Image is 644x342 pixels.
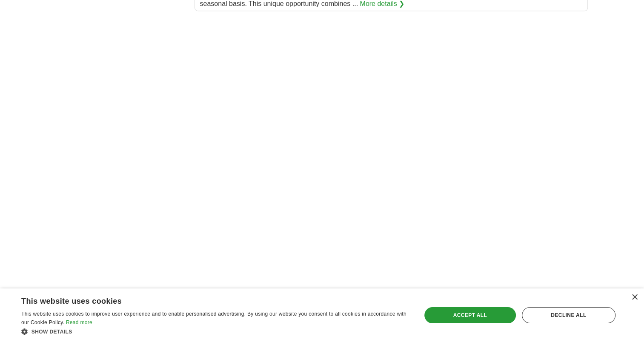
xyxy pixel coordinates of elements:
span: Show details [31,329,72,335]
span: This website uses cookies to improve user experience and to enable personalised advertising. By u... [21,311,406,325]
div: Decline all [522,307,615,323]
div: Close [631,294,638,301]
div: Show details [21,327,409,336]
div: Accept all [424,307,516,323]
a: Read more, opens a new window [66,319,92,325]
div: This website uses cookies [21,294,388,306]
